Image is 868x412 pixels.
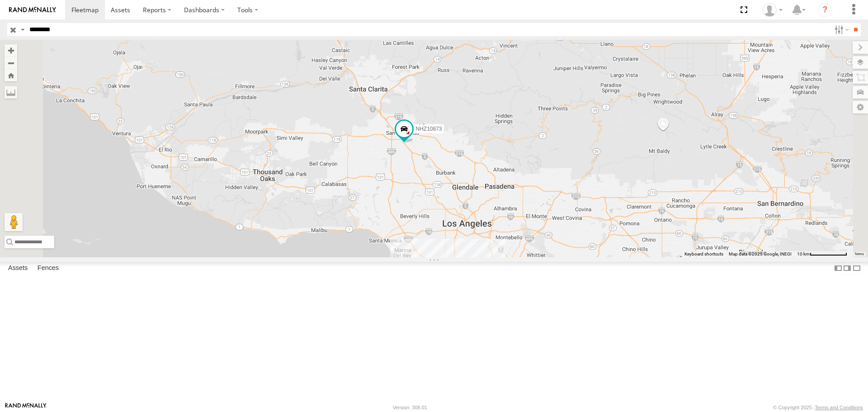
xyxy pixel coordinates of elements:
label: Search Filter Options [831,23,850,36]
img: rand-logo.svg [9,7,56,13]
button: Map Scale: 10 km per 79 pixels [794,251,850,257]
label: Search Query [19,23,26,36]
label: Dock Summary Table to the Right [843,262,852,275]
div: © Copyright 2025 - [773,405,863,410]
span: NHZ10873 [416,126,442,132]
button: Keyboard shortcuts [684,251,723,257]
span: 10 km [797,251,810,256]
button: Zoom out [5,57,17,69]
div: Version: 308.01 [393,405,427,410]
a: Visit our Website [5,403,47,412]
button: Zoom in [5,44,17,57]
label: Map Settings [853,101,868,114]
a: Terms (opens in new tab) [854,252,864,256]
button: Zoom Home [5,69,17,81]
label: Assets [4,262,32,275]
label: Dock Summary Table to the Left [834,262,843,275]
label: Fences [33,262,63,275]
label: Measure [5,86,17,99]
div: Zulema McIntosch [759,3,786,17]
button: Drag Pegman onto the map to open Street View [5,213,23,231]
a: Terms and Conditions [815,405,863,410]
i: ? [818,3,832,17]
label: Hide Summary Table [852,262,861,275]
span: Map data ©2025 Google, INEGI [729,251,792,256]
